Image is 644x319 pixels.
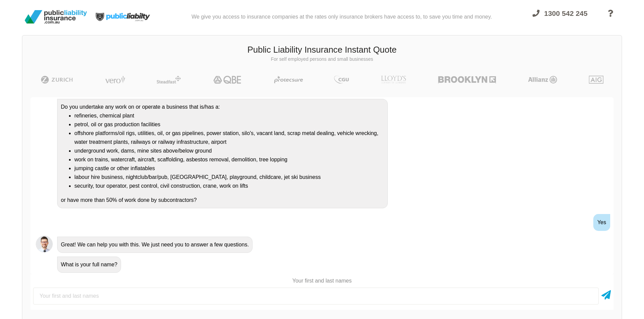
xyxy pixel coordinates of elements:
img: QBE | Public Liability Insurance [209,76,246,84]
img: Protecsure | Public Liability Insurance [271,76,306,84]
p: For self employed persons and small businesses [27,56,617,63]
div: Great! We can help you with this. We just need you to answer a few questions. [57,237,253,253]
img: Zurich | Public Liability Insurance [38,76,76,84]
li: offshore platforms/oil rigs, utilities, oil, or gas pipelines, power station, silo's, vacant land... [74,129,384,147]
li: security, tour operator, pest control, civil construction, crane, work on lifts [74,182,384,190]
img: Chatbot | PLI [36,236,53,252]
h3: Public Liability Insurance Instant Quote [27,44,617,56]
input: Your first and last names [33,288,599,304]
img: Brooklyn | Public Liability Insurance [435,76,499,84]
img: CGU | Public Liability Insurance [331,76,352,84]
a: 1300 542 245 [526,5,594,31]
li: underground work, dams, mine sites above/below ground [74,147,384,155]
div: What is your full name? [57,257,121,273]
img: Public Liability Insurance [22,7,90,26]
li: refineries, chemical plant [74,111,384,120]
img: Vero | Public Liability Insurance [102,76,128,84]
div: Yes [593,214,610,231]
li: petrol, oil or gas production facilities [74,120,384,129]
img: Allianz | Public Liability Insurance [525,76,560,84]
p: Your first and last names [30,277,614,285]
img: Public Liability Insurance Light [90,3,157,31]
img: AIG | Public Liability Insurance [586,76,606,84]
li: jumping castle or other inflatables [74,164,384,173]
img: LLOYD's | Public Liability Insurance [377,76,410,84]
div: Do you undertake any work on or operate a business that is/has a: or have more than 50% of work d... [57,99,388,208]
li: work on trains, watercraft, aircraft, scaffolding, asbestos removal, demolition, tree lopping [74,155,384,164]
img: Steadfast | Public Liability Insurance [154,76,184,84]
li: labour hire business, nightclub/bar/pub, [GEOGRAPHIC_DATA], playground, childcare, jet ski business [74,173,384,182]
div: We give you access to insurance companies at the rates only insurance brokers have access to, to ... [191,3,492,31]
span: 1300 542 245 [544,9,588,17]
